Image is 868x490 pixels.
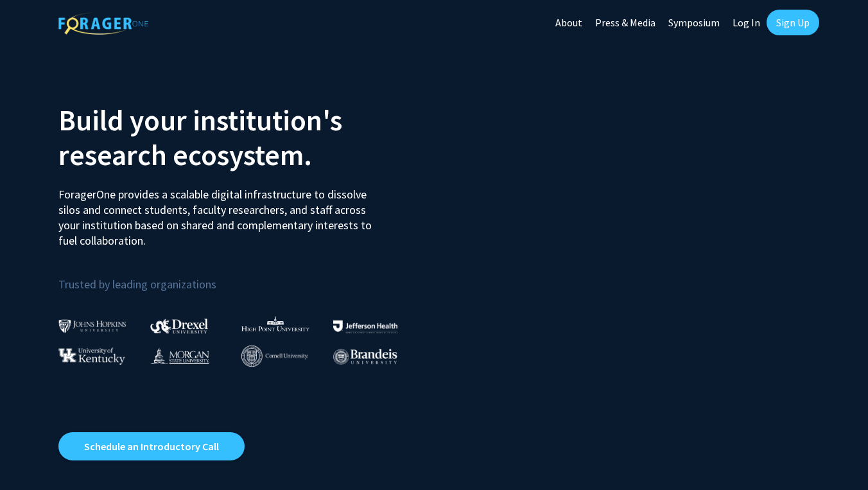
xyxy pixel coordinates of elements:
[150,319,208,333] img: Drexel University
[58,432,245,460] a: Opens in a new tab
[241,316,309,331] img: High Point University
[241,346,308,367] img: Cornell University
[333,320,397,333] img: Thomas Jefferson University
[58,177,381,249] p: ForagerOne provides a scalable digital infrastructure to dissolve silos and connect students, fac...
[58,12,148,35] img: ForagerOne Logo
[58,103,424,172] h2: Build your institution's research ecosystem.
[767,10,819,35] a: Sign Up
[150,347,209,364] img: Morgan State University
[333,349,397,365] img: Brandeis University
[58,319,126,333] img: Johns Hopkins University
[58,347,125,365] img: University of Kentucky
[58,259,424,294] p: Trusted by leading organizations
